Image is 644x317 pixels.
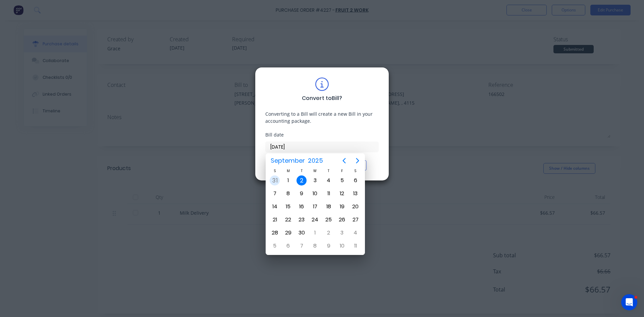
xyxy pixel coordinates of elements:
[310,189,320,199] div: Wednesday, September 10, 2025
[265,131,379,138] div: Bill date
[306,155,324,167] span: 2025
[270,215,280,225] div: Sunday, September 21, 2025
[297,215,307,225] div: Tuesday, September 23, 2025
[283,175,293,186] div: Monday, September 1, 2025
[283,215,293,225] div: Monday, September 22, 2025
[337,202,347,212] div: Friday, September 19, 2025
[324,175,334,186] div: Thursday, September 4, 2025
[269,155,306,167] span: September
[337,175,347,186] div: Friday, September 5, 2025
[337,215,347,225] div: Friday, September 26, 2025
[337,241,347,251] div: Friday, October 10, 2025
[283,241,293,251] div: Monday, October 6, 2025
[270,189,280,199] div: Sunday, September 7, 2025
[265,110,379,124] div: Converting to a Bill will create a new Bill in your accounting package.
[297,175,307,186] div: Today, Tuesday, September 2, 2025
[351,154,364,167] button: Next page
[351,241,361,251] div: Saturday, October 11, 2025
[337,189,347,199] div: Friday, September 12, 2025
[351,215,361,225] div: Saturday, September 27, 2025
[335,168,349,174] div: F
[281,168,295,174] div: M
[297,228,307,238] div: Tuesday, September 30, 2025
[324,228,334,238] div: Thursday, October 2, 2025
[310,228,320,238] div: Wednesday, October 1, 2025
[322,168,335,174] div: T
[297,202,307,212] div: Tuesday, September 16, 2025
[283,202,293,212] div: Monday, September 15, 2025
[310,215,320,225] div: Wednesday, September 24, 2025
[283,228,293,238] div: Monday, September 29, 2025
[270,202,280,212] div: Sunday, September 14, 2025
[349,168,362,174] div: S
[268,168,281,174] div: S
[266,155,327,167] button: September2025
[297,189,307,199] div: Tuesday, September 9, 2025
[351,228,361,238] div: Saturday, October 4, 2025
[324,215,334,225] div: Thursday, September 25, 2025
[302,94,342,102] div: Convert to Bill ?
[324,189,334,199] div: Thursday, September 11, 2025
[351,175,361,186] div: Saturday, September 6, 2025
[270,175,280,186] div: Sunday, August 31, 2025
[621,294,637,310] iframe: Intercom live chat
[283,189,293,199] div: Monday, September 8, 2025
[310,241,320,251] div: Wednesday, October 8, 2025
[337,228,347,238] div: Friday, October 3, 2025
[324,202,334,212] div: Thursday, September 18, 2025
[270,241,280,251] div: Sunday, October 5, 2025
[310,202,320,212] div: Wednesday, September 17, 2025
[297,241,307,251] div: Tuesday, October 7, 2025
[324,241,334,251] div: Thursday, October 9, 2025
[295,168,308,174] div: T
[310,175,320,186] div: Wednesday, September 3, 2025
[270,228,280,238] div: Sunday, September 28, 2025
[351,189,361,199] div: Saturday, September 13, 2025
[337,154,351,167] button: Previous page
[351,202,361,212] div: Saturday, September 20, 2025
[308,168,322,174] div: W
